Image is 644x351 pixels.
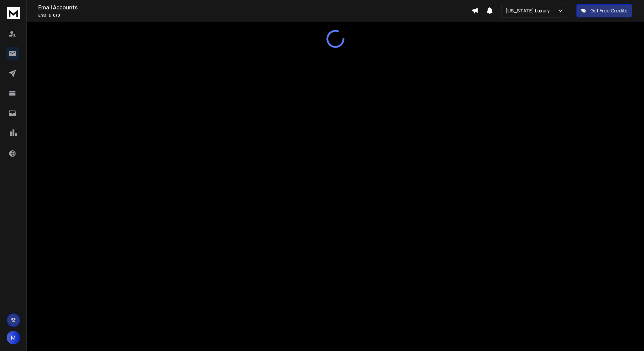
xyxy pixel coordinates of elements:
[590,7,628,14] p: Get Free Credits
[505,7,552,14] p: [US_STATE] Luxury
[7,331,20,344] button: M
[53,12,60,18] span: 0 / 0
[38,13,472,18] p: Emails :
[38,3,472,11] h1: Email Accounts
[7,7,20,19] img: logo
[576,4,632,17] button: Get Free Credits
